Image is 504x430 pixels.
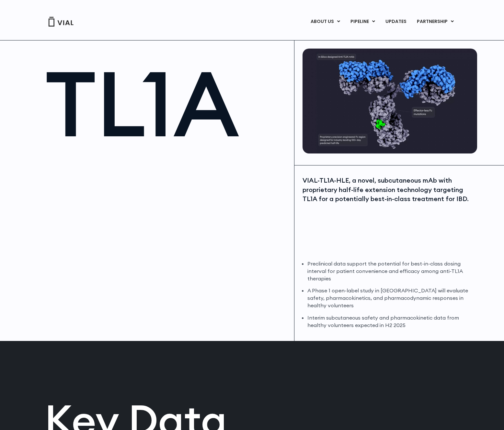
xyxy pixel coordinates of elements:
[380,16,411,27] a: UPDATES
[305,16,345,27] a: ABOUT USMenu Toggle
[303,49,477,153] img: TL1A antibody diagram.
[307,287,475,309] li: A Phase 1 open-label study in [GEOGRAPHIC_DATA] will evaluate safety, pharmacokinetics, and pharm...
[307,260,475,282] li: Preclinical data support the potential for best-in-class dosing interval for patient convenience ...
[412,16,459,27] a: PARTNERSHIPMenu Toggle
[303,176,475,204] div: VIAL-TL1A-HLE, a novel, subcutaneous mAb with proprietary half-life extension technology targetin...
[307,314,475,329] li: Interim subcutaneous safety and pharmacokinetic data from healthy volunteers expected in H2 2025
[345,16,380,27] a: PIPELINEMenu Toggle
[45,58,288,149] h1: TL1A
[48,17,74,27] img: Vial Logo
